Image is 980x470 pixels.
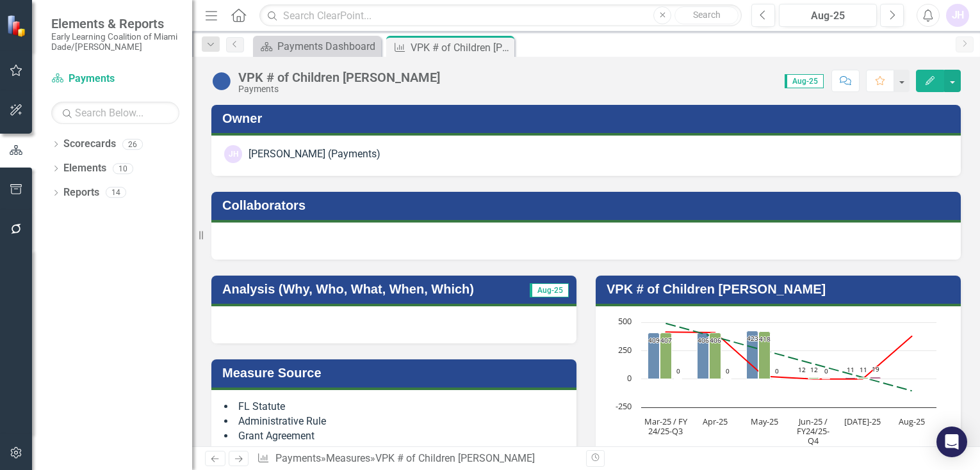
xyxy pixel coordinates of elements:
text: Jun-25 / FY24/25- Q4 [797,416,829,446]
span: Elements & Reports [51,16,179,31]
text: Apr-25 [703,416,728,427]
div: » » [257,451,576,466]
text: Mar-25 / FY 24/25-Q3 [644,416,688,437]
div: 14 [106,187,126,198]
text: 0 [775,366,779,375]
button: Search [674,6,739,24]
a: Scorecards [63,137,116,152]
h3: Analysis (Why, Who, What, When, Which) [222,282,522,296]
a: Payments [51,72,179,86]
div: Payments Dashboard [277,38,378,54]
text: -250 [616,400,632,412]
path: Jul-25, 19. VPK Advance. [870,377,881,379]
path: Jul-25, 11. # of Unduplicated children paid. [858,378,869,379]
input: Search ClearPoint... [259,4,742,27]
div: [PERSON_NAME] (Payments) [249,147,380,162]
a: Payments Dashboard [256,38,378,54]
small: Early Learning Coalition of Miami Dade/[PERSON_NAME] [51,31,179,52]
text: 0 [726,366,730,375]
text: 418 [759,334,771,343]
input: Search Below... [51,102,179,124]
span: Administrative Rule [238,415,326,427]
text: 250 [618,344,632,356]
span: Search [693,10,721,20]
path: Jun-25 / FY24/25-Q4, 12. # of Unduplicated children paid. [808,378,820,379]
img: ClearPoint Strategy [6,15,29,37]
path: Apr-25, 406. Total # of children paid. [698,333,709,379]
a: Elements [63,161,106,176]
text: 19 [872,364,879,373]
g: # of Unduplicated children paid, series 4 of 5. Bar series with 6 bars. [660,322,913,379]
path: May-25, 418. # of Unduplicated children paid. [759,332,771,379]
a: Measures [326,452,370,464]
text: May-25 [751,416,778,427]
text: 11 [847,365,854,374]
text: 11 [860,365,867,374]
span: Grant Agreement [238,430,314,442]
path: Mar-25 / FY 24/25-Q3, 409. Total # of children paid. [648,333,660,379]
g: Total # of children paid, series 2 of 5. Bar series with 6 bars. [648,322,913,379]
text: 407 [660,336,672,345]
div: Open Intercom Messenger [936,427,967,457]
div: Aug-25 [783,8,872,24]
div: Payments [238,84,440,94]
text: 409 [648,336,660,345]
text: 0 [627,372,632,384]
text: [DATE]-25 [844,416,881,427]
div: VPK # of Children [PERSON_NAME] [238,70,440,84]
path: May-25, 423. Total # of children paid. [747,331,758,379]
div: VPK # of Children [PERSON_NAME] [411,40,511,56]
text: Aug-25 [899,416,925,427]
span: Aug-25 [530,283,569,297]
text: 12 [798,365,806,374]
text: 423 [747,334,758,343]
h3: VPK # of Children [PERSON_NAME] [607,282,954,296]
h3: Owner [222,111,954,125]
span: FL Statute [238,400,285,412]
path: Mar-25 / FY 24/25-Q3, 407. # of Unduplicated children paid. [660,333,672,379]
h3: Collaborators [222,198,954,212]
a: Reports [63,185,99,200]
button: JH [946,4,969,27]
div: JH [224,145,242,163]
g: VPK Advance, series 5 of 5. Bar series with 6 bars. [674,322,913,379]
path: Apr-25, 406. # of Unduplicated children paid. [710,333,721,379]
div: 10 [113,163,133,174]
text: 406 [710,336,721,345]
text: 406 [698,336,709,345]
img: No Information [211,71,232,91]
button: Aug-25 [779,4,877,27]
div: 26 [122,139,143,150]
a: Payments [275,452,321,464]
span: Aug-25 [785,74,824,88]
h3: Measure Source [222,366,570,380]
div: VPK # of Children [PERSON_NAME] [375,452,535,464]
text: 500 [618,315,632,327]
text: 0 [676,366,680,375]
text: 0 [824,366,828,375]
text: 12 [810,365,818,374]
